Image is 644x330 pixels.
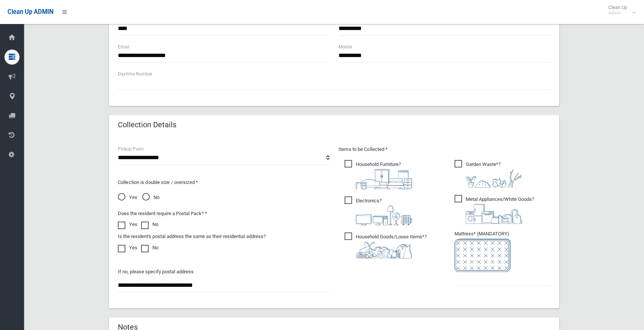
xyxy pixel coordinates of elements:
label: No [141,243,158,252]
i: ? [356,198,412,225]
label: Is the resident's postal address the same as their residential address? [118,232,266,241]
span: Clean Up [605,5,635,16]
span: No [142,193,159,202]
i: ? [466,161,522,188]
i: ? [466,196,534,224]
p: Items to be Collected * [339,145,550,154]
label: If no, please specify postal address [118,267,194,276]
img: aa9efdbe659d29b613fca23ba79d85cb.png [356,169,412,189]
img: 4fd8a5c772b2c999c83690221e5242e0.png [466,169,522,188]
img: 36c1b0289cb1767239cdd3de9e694f19.png [466,204,522,224]
img: e7408bece873d2c1783593a074e5cb2f.png [454,238,511,272]
span: Mattress* (MANDATORY) [454,231,550,272]
small: Admin [608,10,627,16]
label: Yes [118,220,137,229]
img: 394712a680b73dbc3d2a6a3a7ffe5a07.png [356,205,412,225]
span: Garden Waste* [454,160,522,188]
i: ? [356,234,427,258]
span: Household Goods/Loose Items* [345,232,427,258]
span: Household Furniture [345,160,412,189]
label: Does the resident require a Postal Pack? * [118,209,207,218]
p: Collection is double size / oversized * [118,178,330,187]
i: ? [356,161,412,189]
img: b13cc3517677393f34c0a387616ef184.png [356,241,412,258]
span: Metal Appliances/White Goods [454,195,534,224]
label: No [141,220,158,229]
label: Yes [118,243,137,252]
header: Collection Details [109,118,185,132]
span: Yes [118,193,137,202]
span: Electronics [345,196,412,225]
span: Clean Up ADMIN [8,8,53,15]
